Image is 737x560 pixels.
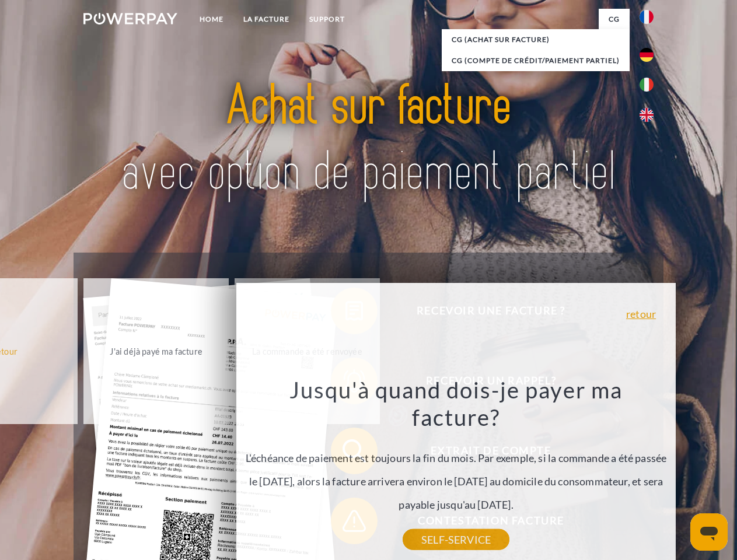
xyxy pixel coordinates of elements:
img: title-powerpay_fr.svg [111,56,626,223]
img: logo-powerpay-white.svg [83,13,177,24]
h3: Jusqu'à quand dois-je payer ma facture? [243,376,669,432]
a: SELF-SERVICE [403,529,509,550]
a: LA FACTURE [233,9,299,30]
img: fr [640,10,654,24]
iframe: Bouton de lancement de la fenêtre de messagerie [690,513,728,551]
div: J'ai déjà payé ma facture [90,343,222,359]
a: CG (achat sur facture) [442,29,630,50]
img: en [640,108,654,122]
a: Home [190,9,233,30]
a: retour [626,309,656,319]
div: L'échéance de paiement est toujours la fin du mois. Par exemple, si la commande a été passée le [... [243,376,669,540]
a: CG (Compte de crédit/paiement partiel) [442,50,630,71]
img: it [640,78,654,92]
a: Support [299,9,355,30]
a: CG [599,9,630,30]
img: de [640,48,654,62]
